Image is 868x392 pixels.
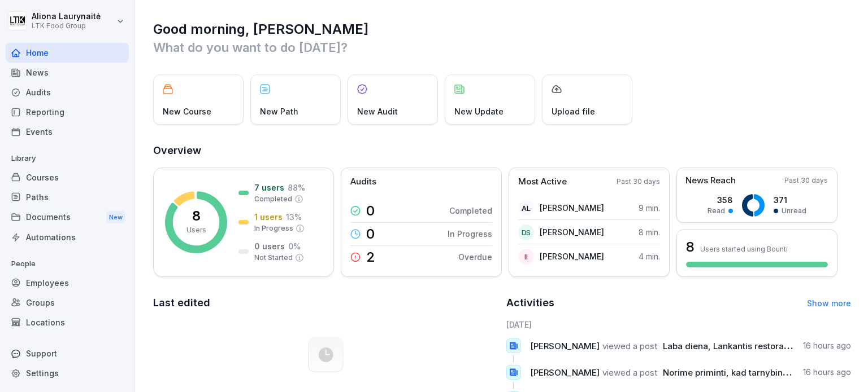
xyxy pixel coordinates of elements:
div: AL [518,200,534,216]
p: [PERSON_NAME] [540,202,604,214]
p: People [6,255,129,273]
h2: Overview [153,143,851,158]
a: Courses [6,168,129,187]
p: New Path [260,105,298,117]
div: New [106,211,125,224]
p: 358 [708,194,733,206]
p: Users started using Bounti [700,245,788,253]
a: Reporting [6,102,129,122]
p: 0 [366,227,375,241]
p: Upload file [552,105,595,117]
p: Unread [782,206,806,216]
a: Home [6,43,129,63]
a: Paths [6,187,129,207]
p: In Progress [448,228,492,240]
h6: [DATE] [506,319,852,331]
p: New Audit [357,105,398,117]
p: Past 30 days [617,177,660,187]
p: 8 [192,209,201,223]
span: viewed a post [602,341,657,351]
p: Not Started [254,253,293,263]
p: 7 users [254,182,284,193]
h2: Activities [506,295,554,311]
a: DocumentsNew [6,207,129,228]
p: Users [186,225,206,235]
p: What do you want to do [DATE]? [153,38,851,56]
span: viewed a post [602,367,657,378]
p: Read [708,206,725,216]
p: 0 % [288,240,301,252]
p: Overdue [458,251,492,263]
p: 16 hours ago [803,367,851,378]
p: New Update [454,105,504,117]
div: Documents [6,207,129,228]
a: Groups [6,293,129,312]
p: 4 min. [639,250,660,262]
a: News [6,63,129,82]
p: Library [6,149,129,168]
p: Most Active [518,175,567,188]
span: [PERSON_NAME] [530,367,600,378]
p: 9 min. [639,202,660,214]
a: Locations [6,312,129,332]
p: LTK Food Group [32,22,101,30]
p: 13 % [286,211,302,223]
a: Automations [6,227,129,247]
div: DS [518,224,534,240]
p: 16 hours ago [803,340,851,351]
p: 1 users [254,211,283,223]
p: 88 % [288,182,305,193]
p: [PERSON_NAME] [540,250,604,262]
span: [PERSON_NAME] [530,341,600,351]
h3: 8 [686,237,695,257]
p: Audits [350,175,376,188]
p: 0 users [254,240,285,252]
p: 371 [774,194,806,206]
p: In Progress [254,223,293,234]
p: Completed [254,194,292,204]
p: New Course [163,105,211,117]
p: Past 30 days [784,175,828,186]
a: Events [6,122,129,142]
a: Audits [6,82,129,102]
a: Employees [6,273,129,293]
p: News Reach [685,174,736,187]
a: Settings [6,363,129,383]
p: 0 [366,204,375,218]
div: Support [6,343,129,363]
h1: Good morning, [PERSON_NAME] [153,20,851,38]
p: Completed [449,205,492,217]
p: 2 [366,250,375,264]
p: Aliona Laurynaitė [32,12,101,21]
p: 8 min. [639,226,660,238]
p: [PERSON_NAME] [540,226,604,238]
div: II [518,249,534,265]
a: Show more [807,298,851,308]
h2: Last edited [153,295,498,311]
